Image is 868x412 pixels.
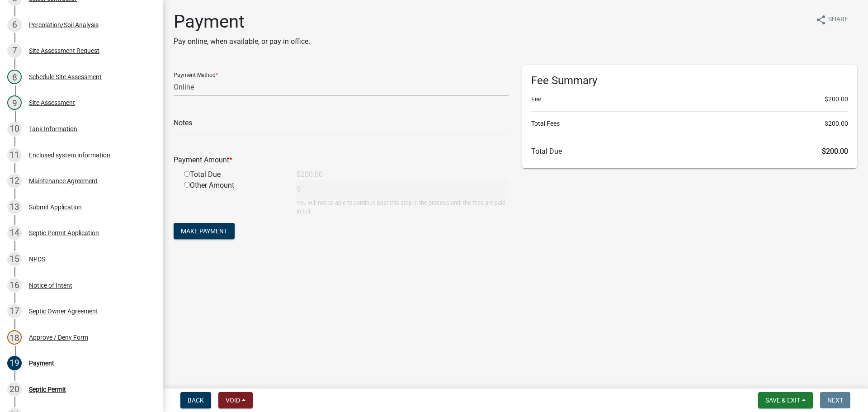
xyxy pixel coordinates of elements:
[531,95,848,104] li: Fee
[7,304,22,318] div: 17
[174,11,310,33] h1: Payment
[29,230,99,236] div: Septic Permit Application
[827,397,843,404] span: Next
[7,330,22,345] div: 18
[7,226,22,240] div: 14
[174,36,310,47] p: Pay online, when available, or pay in office.
[177,169,290,180] div: Total Due
[531,74,848,87] h6: Fee Summary
[29,204,82,210] div: Submit Application
[822,147,848,156] span: $200.00
[180,392,211,408] button: Back
[7,18,22,32] div: 6
[29,152,110,158] div: Enclosed system information
[167,155,515,166] div: Payment Amount
[29,47,99,54] div: Site Assessment Request
[181,227,227,235] span: Make Payment
[188,397,204,404] span: Back
[7,174,22,188] div: 12
[174,223,235,239] button: Make Payment
[29,256,45,262] div: NPDS
[29,334,88,341] div: Approve / Deny Form
[825,95,848,104] span: $200.00
[29,360,54,366] div: Payment
[29,282,72,289] div: Notice of Intent
[7,356,22,370] div: 19
[29,178,98,184] div: Maintenance Agreement
[29,386,66,393] div: Septic Permit
[29,74,102,80] div: Schedule Site Assessment
[29,99,75,106] div: Site Assessment
[808,11,855,28] button: shareShare
[758,392,813,408] button: Save & Exit
[816,14,826,25] i: share
[7,122,22,136] div: 10
[7,200,22,214] div: 13
[7,278,22,293] div: 16
[29,308,98,314] div: Septic Owner Agreement
[7,148,22,162] div: 11
[825,119,848,128] span: $200.00
[531,119,848,128] li: Total Fees
[29,22,99,28] div: Percolation/Soil Analysis
[7,252,22,266] div: 15
[820,392,850,408] button: Next
[7,95,22,110] div: 9
[531,147,848,156] h6: Total Due
[828,14,848,25] span: Share
[218,392,253,408] button: Void
[765,397,800,404] span: Save & Exit
[29,126,77,132] div: Tank Information
[7,43,22,58] div: 7
[7,70,22,84] div: 8
[7,382,22,397] div: 20
[177,180,290,216] div: Other Amount
[226,397,240,404] span: Void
